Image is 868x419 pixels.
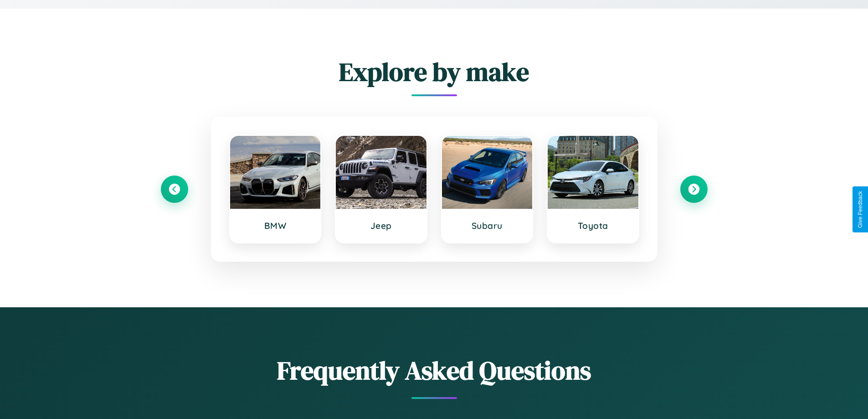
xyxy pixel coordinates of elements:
h2: Explore by make [161,54,708,89]
div: Give Feedback [857,191,863,228]
h3: Jeep [345,220,417,231]
h2: Frequently Asked Questions [161,353,708,388]
h3: BMW [239,220,312,231]
h3: Subaru [451,220,524,231]
h3: Toyota [557,220,629,231]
